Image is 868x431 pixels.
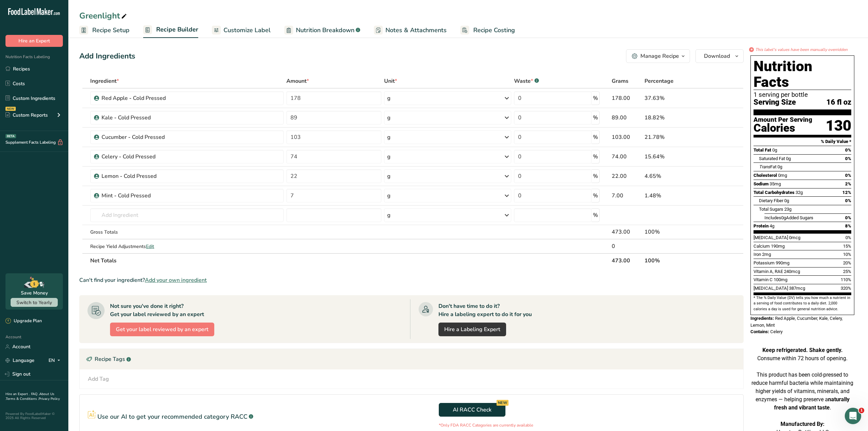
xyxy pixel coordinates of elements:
[645,94,707,102] div: 37.63%
[759,198,783,203] span: Dietary Fiber
[759,164,770,169] i: Trans
[387,153,391,161] div: g
[438,323,506,336] a: Hire a Labeling Expert
[843,260,851,265] span: 20%
[754,181,769,186] span: Sodium
[859,408,864,413] span: 1
[79,51,135,62] div: Add Ingredients
[88,375,109,383] div: Add Tag
[223,26,271,35] span: Customize Label
[784,198,789,203] span: 0g
[754,269,783,274] span: Vitamin A, RAE
[784,207,791,212] span: 23g
[843,244,851,249] span: 15%
[770,329,783,334] span: Celery
[754,235,788,240] span: [MEDICAL_DATA]
[97,412,247,421] p: Use our AI to get your recommended category RACC
[770,181,781,186] span: 35mg
[777,164,782,169] span: 0g
[759,164,776,169] span: Fat
[79,276,744,284] div: Can't find your ingredient?
[143,22,198,38] a: Recipe Builder
[771,244,785,249] span: 190mg
[79,23,130,38] a: Recipe Setup
[385,26,447,35] span: Notes & Attachments
[781,421,825,427] strong: Manufactured By:
[473,26,515,35] span: Recipe Costing
[612,94,642,102] div: 178.00
[101,172,187,180] div: Lemon - Cold Pressed
[754,295,851,312] section: * The % Daily Value (DV) tells you how much a nutrient in a serving of food contributes to a dail...
[754,223,769,228] span: Protein
[645,77,674,85] span: Percentage
[778,173,787,178] span: 0mg
[845,223,851,228] span: 8%
[79,10,128,22] div: Greenlight
[755,47,847,53] i: This label's values have been manually overridden
[754,277,773,282] span: Vitamin C
[145,276,207,284] span: Add your own ingredient
[784,269,800,274] span: 240mcg
[92,26,130,35] span: Recipe Setup
[49,356,63,365] div: EN
[80,349,743,369] div: Recipe Tags
[645,133,707,141] div: 21.78%
[5,35,63,47] button: Hire an Expert
[845,408,861,424] iframe: Intercom live chat
[453,406,491,414] span: AI RACC Check
[612,172,642,180] div: 22.00
[645,228,707,236] div: 100%
[786,156,791,161] span: 0g
[754,190,795,195] span: Total Carbohydrates
[754,98,796,107] span: Serving Size
[5,107,16,111] div: NEW
[774,396,850,411] strong: naturally fresh and vibrant taste
[754,58,851,90] h1: Nutrition Facts
[845,235,851,240] span: 0%
[796,190,803,195] span: 32g
[754,91,851,98] div: 1 serving per bottle
[387,94,391,102] div: g
[39,396,60,401] a: Privacy Policy
[387,211,391,219] div: g
[754,260,775,265] span: Potassium
[754,252,761,257] span: Iron
[101,192,187,200] div: Mint - Cold Pressed
[90,243,284,250] div: Recipe Yield Adjustments
[5,412,63,420] div: Powered By FoodLabelMaker © 2025 All Rights Reserved
[750,316,843,328] span: Red Apple, Cucumber, Kale, Celery, Lemon, Mint
[770,223,774,228] span: 4g
[845,147,851,153] span: 0%
[750,346,854,363] p: Consume within 72 hours of opening.
[212,23,271,38] a: Customize Label
[101,153,187,161] div: Celery - Cold Pressed
[789,286,805,291] span: 387mcg
[438,302,532,318] div: Don't have time to do it? Hire a labeling expert to do it for you
[612,192,642,200] div: 7.00
[31,392,39,396] a: FAQ .
[750,329,769,334] span: Contains:
[110,302,204,318] div: Not sure you've done it right? Get your label reviewed by an expert
[789,235,800,240] span: 0mcg
[843,252,851,257] span: 10%
[90,208,284,222] input: Add Ingredient
[774,277,787,282] span: 100mg
[754,244,770,249] span: Calcium
[384,77,397,85] span: Unit
[695,49,744,63] button: Download
[776,260,789,265] span: 990mg
[754,173,777,178] span: Cholesterol
[90,228,284,236] div: Gross Totals
[5,392,30,396] a: Hire an Expert .
[750,371,854,412] p: This product has been cold-pressed to reduce harmful bacteria while maintaining higher yields of ...
[612,153,642,161] div: 74.00
[101,94,187,102] div: Red Apple - Cold Pressed
[286,77,309,85] span: Amount
[612,77,628,85] span: Grams
[497,400,508,406] div: NEW
[21,289,48,297] div: Save Money
[754,286,788,291] span: [MEDICAL_DATA]
[845,215,851,220] span: 0%
[387,133,391,141] div: g
[762,252,771,257] span: 2mg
